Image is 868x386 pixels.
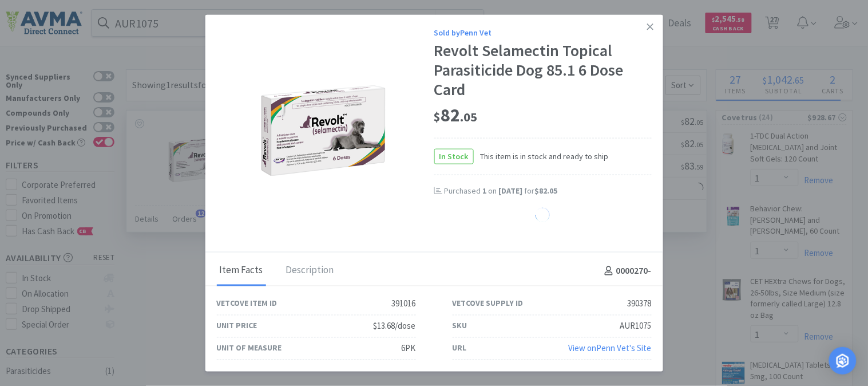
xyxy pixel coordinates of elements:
div: Sold by Penn Vet [434,26,652,39]
div: Unit of Measure [217,342,282,355]
span: This item is in stock and ready to ship [474,150,609,163]
div: $13.68/dose [374,319,416,333]
div: Open Intercom Messenger [829,347,857,375]
span: . 05 [461,109,478,125]
div: 391016 [392,297,416,310]
div: Purchased on for [445,185,652,196]
div: Item Facts [217,257,266,286]
h4: 0000270 - [600,264,652,279]
div: AUR1075 [620,319,652,333]
span: In Stock [435,149,473,163]
span: $82.05 [535,185,558,195]
img: d747737d40cd4c3b844aa8aa5a3feb80_390378.png [251,56,400,204]
span: $ [434,109,441,125]
div: URL [453,342,467,355]
div: Description [283,257,337,286]
div: 390378 [628,297,652,310]
a: View onPenn Vet's Site [569,342,652,353]
div: Unit Price [217,320,257,332]
div: Revolt Selamectin Topical Parasiticide Dog 85.1 6 Dose Card [434,41,652,99]
span: 82 [434,104,478,127]
div: Vetcove Supply ID [453,297,524,310]
div: SKU [453,320,467,332]
div: Vetcove Item ID [217,297,278,310]
span: 1 [483,185,487,195]
div: 6PK [402,341,416,355]
span: [DATE] [499,185,523,195]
